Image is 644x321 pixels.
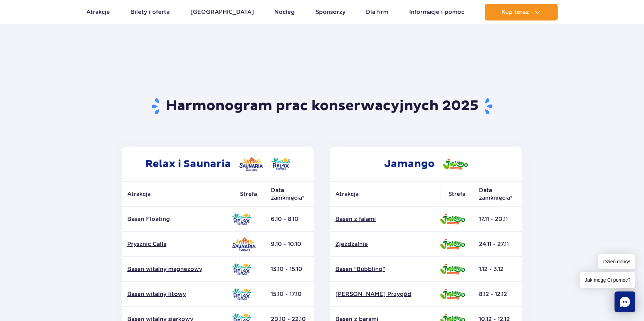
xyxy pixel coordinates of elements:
span: Dzień dobry! [598,254,635,269]
th: Strefa [440,182,473,207]
img: Jamango [443,159,468,170]
th: Atrakcja [330,182,440,207]
a: Basen “Bubbling” [335,265,435,273]
button: Kup teraz [485,4,558,20]
td: 8.12 - 12.12 [473,282,522,307]
th: Strefa [232,182,265,207]
img: Jamango [440,239,465,249]
a: [PERSON_NAME] Przygód [335,290,435,298]
a: Zjeżdżalnie [335,240,435,248]
p: Basen Floating [127,215,226,223]
img: Relax [271,158,291,170]
a: Informacje i pomoc [409,4,464,20]
td: 6.10 - 8.10 [265,207,314,232]
img: Relax [232,263,251,275]
img: Jamango [440,289,465,299]
a: Basen z falami [335,215,435,223]
div: Chat [615,291,635,312]
a: Basen witalny litowy [127,290,226,298]
a: Basen witalny magnezowy [127,265,226,273]
a: Nocleg [274,4,295,20]
img: Relax [232,213,251,225]
h2: Relax i Saunaria [122,147,314,181]
span: Kup teraz [501,9,529,15]
img: Jamango [440,264,465,274]
a: Prysznic Calla [127,240,226,248]
a: Bilety i oferta [130,4,170,20]
td: 9.10 - 10.10 [265,232,314,257]
td: 24.11 - 27.11 [473,232,522,257]
img: Jamango [440,214,465,224]
span: Jak mogę Ci pomóc? [580,272,635,288]
img: Relax [232,288,251,300]
img: Saunaria [239,157,263,171]
th: Atrakcja [122,182,232,207]
th: Data zamknięcia* [473,182,522,207]
td: 13.10 - 15.10 [265,257,314,282]
h1: Harmonogram prac konserwacyjnych 2025 [119,97,525,115]
td: 15.10 - 17.10 [265,282,314,307]
a: Dla firm [366,4,388,20]
th: Data zamknięcia* [265,182,314,207]
td: 17.11 - 20.11 [473,207,522,232]
h2: Jamango [330,147,522,181]
img: Saunaria [232,237,256,251]
a: [GEOGRAPHIC_DATA] [190,4,254,20]
a: Atrakcje [86,4,110,20]
td: 1.12 - 3.12 [473,257,522,282]
a: Sponsorzy [316,4,345,20]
